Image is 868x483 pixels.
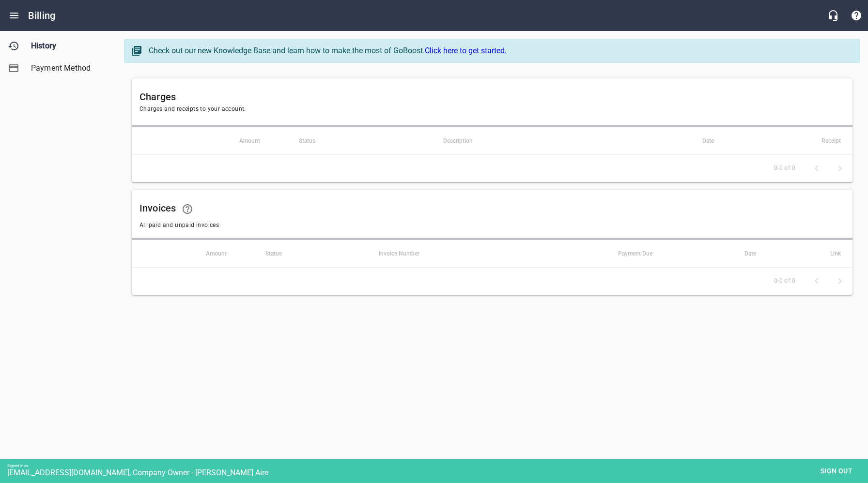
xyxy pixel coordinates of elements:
[31,40,105,52] span: History
[432,127,610,154] th: Description
[176,197,199,221] a: Learn how your statements and invoices will look
[28,8,55,23] h6: Billing
[845,4,868,27] button: Support Portal
[816,465,857,477] span: Sign out
[774,276,795,286] span: 0-0 of 0
[139,106,246,112] span: Charges and receipts to your account.
[254,240,367,267] th: Status
[287,127,432,154] th: Status
[812,462,861,480] button: Sign out
[425,46,507,55] a: Click here to get started.
[132,240,254,267] th: Amount
[7,464,868,468] div: Signed in as
[7,468,868,477] div: [EMAIL_ADDRESS][DOMAIN_NAME], Company Owner - [PERSON_NAME] Aire
[783,240,853,267] th: Link
[741,127,852,154] th: Receipt
[821,4,845,27] button: Live Chat
[149,45,850,57] div: Check out our new Knowledge Base and learn how to make the most of GoBoost.
[132,127,287,154] th: Amount
[610,127,741,154] th: Date
[530,240,680,267] th: Payment Due
[774,164,795,173] span: 0-0 of 0
[680,240,783,267] th: Date
[139,222,219,228] span: All paid and unpaid invoices
[139,89,845,105] h6: Charges
[139,197,845,221] h6: Invoices
[2,4,26,27] button: Open drawer
[367,240,530,267] th: Invoice Number
[31,62,105,74] span: Payment Method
